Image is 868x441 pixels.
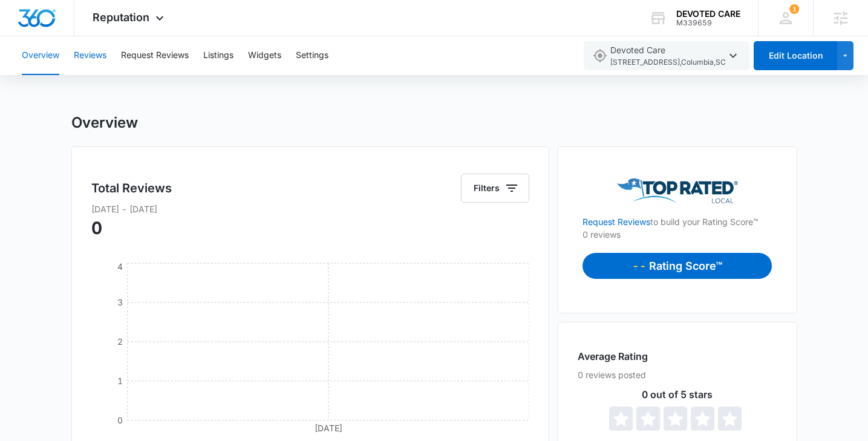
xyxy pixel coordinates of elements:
[582,203,772,228] p: to build your Rating Score™
[22,36,59,75] button: Overview
[676,9,740,19] div: account name
[610,57,726,68] span: [STREET_ADDRESS] , Columbia , SC
[461,174,529,203] button: Filters
[296,36,328,75] button: Settings
[203,36,233,75] button: Listings
[649,258,722,274] p: Rating Score™
[71,114,138,132] h1: Overview
[578,368,777,381] p: 0 reviews posted
[610,44,726,68] span: Devoted Care
[582,217,650,227] a: Request Reviews
[117,261,122,272] tspan: 4
[789,4,799,14] div: notifications count
[584,41,749,70] button: Devoted Care[STREET_ADDRESS],Columbia,SC
[117,376,122,386] tspan: 1
[676,19,740,27] div: account id
[632,258,649,274] p: --
[74,36,106,75] button: Reviews
[578,390,777,399] p: 0 out of 5 stars
[117,336,122,347] tspan: 2
[93,11,149,24] span: Reputation
[578,349,648,364] h4: Average Rating
[315,423,342,433] tspan: [DATE]
[617,178,738,203] img: Top Rated Local Logo
[91,179,172,197] h5: Total Reviews
[117,297,122,307] tspan: 3
[91,218,102,238] span: 0
[248,36,281,75] button: Widgets
[117,415,122,425] tspan: 0
[582,228,772,241] p: 0 reviews
[91,203,530,215] p: [DATE] - [DATE]
[121,36,189,75] button: Request Reviews
[789,4,799,14] span: 1
[754,41,837,70] button: Edit Location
